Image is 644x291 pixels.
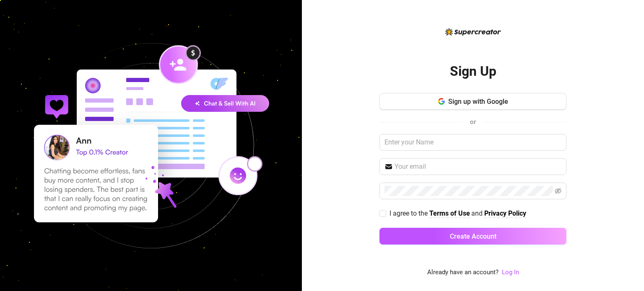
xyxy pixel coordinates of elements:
a: Log In [502,268,519,278]
input: Your email [395,162,561,172]
span: I agree to the [390,209,429,217]
input: Enter your Name [379,134,566,151]
span: Already have an account? [427,268,499,278]
strong: Terms of Use [429,209,470,217]
img: signup-background-D0MIrEPF.svg [6,1,296,291]
button: Create Account [379,228,566,245]
span: eye-invisible [555,188,561,194]
strong: Privacy Policy [484,209,526,217]
a: Terms of Use [429,209,470,218]
span: Create Account [450,232,496,240]
span: Sign up with Google [448,98,508,106]
img: logo-BBDzfeDw.svg [445,28,501,36]
h2: Sign Up [450,63,496,80]
span: or [470,118,476,126]
a: Privacy Policy [484,209,526,218]
a: Log In [502,268,519,276]
button: Sign up with Google [379,93,566,110]
span: and [471,209,484,217]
